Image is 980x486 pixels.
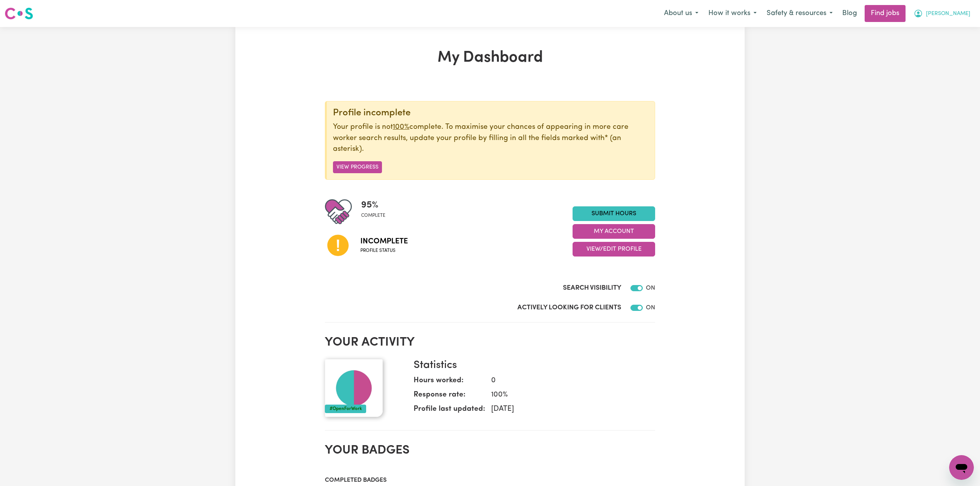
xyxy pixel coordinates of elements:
span: ON [646,285,655,291]
h2: Your activity [325,335,655,350]
button: About us [659,5,703,22]
a: Find jobs [865,5,906,22]
iframe: Button to launch messaging window [949,455,974,480]
span: Incomplete [360,236,408,247]
label: Search Visibility [563,283,621,293]
button: My Account [909,5,975,22]
h3: Statistics [414,359,649,372]
span: [PERSON_NAME] [926,10,970,18]
button: My Account [573,224,655,239]
a: Careseekers logo [5,5,33,22]
button: View Progress [333,161,382,173]
h3: Completed badges [325,477,655,484]
span: ON [646,305,655,311]
dt: Response rate: [414,390,485,404]
button: How it works [703,5,762,22]
img: Your profile picture [325,359,383,417]
a: Blog [838,5,862,22]
dd: 100 % [485,390,649,401]
h2: Your badges [325,443,655,458]
button: View/Edit Profile [573,242,655,256]
p: Your profile is not complete. To maximise your chances of appearing in more care worker search re... [333,122,649,155]
button: Safety & resources [762,5,838,22]
span: complete [361,212,385,219]
span: Profile status [360,247,408,254]
label: Actively Looking for Clients [517,303,621,313]
dt: Profile last updated: [414,404,485,418]
dt: Hours worked: [414,375,485,390]
h1: My Dashboard [325,49,655,67]
u: 100% [393,123,409,131]
span: 95 % [361,198,385,212]
div: Profile incomplete [333,108,649,119]
a: Submit Hours [573,206,655,221]
div: #OpenForWork [325,405,366,413]
div: Profile completeness: 95% [361,198,392,225]
dd: 0 [485,375,649,386]
dd: [DATE] [485,404,649,415]
img: Careseekers logo [5,7,33,20]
